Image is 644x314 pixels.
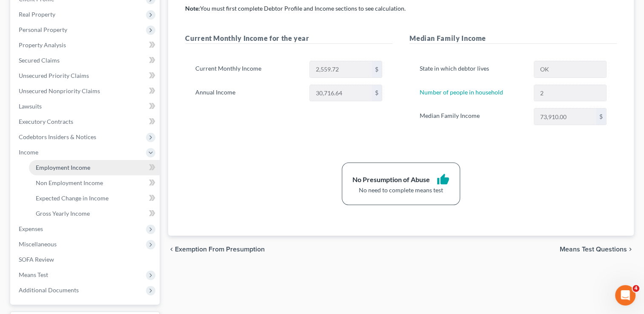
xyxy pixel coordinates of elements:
a: Expected Change in Income [29,191,160,206]
a: Number of people in household [420,88,503,96]
p: You must first complete Debtor Profile and Income sections to see calculation. [185,4,617,13]
span: Additional Documents [19,286,79,294]
i: chevron_right [627,246,634,253]
a: Executory Contracts [12,114,160,129]
span: Real Property [19,11,55,18]
input: -- [534,85,606,101]
iframe: Intercom live chat [615,285,635,305]
span: Means Test [19,271,48,278]
input: 0.00 [310,61,372,77]
span: Non Employment Income [36,179,103,186]
a: Non Employment Income [29,175,160,191]
a: Gross Yearly Income [29,206,160,221]
input: 0.00 [534,108,596,125]
i: thumb_up [437,173,449,186]
span: Expected Change in Income [36,194,109,202]
span: Codebtors Insiders & Notices [19,133,96,140]
span: Property Analysis [19,41,66,49]
span: Exemption from Presumption [175,246,265,253]
a: Unsecured Nonpriority Claims [12,83,160,99]
h5: Current Monthly Income for the year [185,33,392,44]
span: 4 [633,285,639,292]
div: $ [372,85,382,101]
span: Unsecured Nonpriority Claims [19,87,100,94]
span: Lawsuits [19,103,42,110]
div: No need to complete means test [352,186,449,194]
span: SOFA Review [19,256,54,263]
button: Means Test Questions chevron_right [560,246,634,253]
span: Unsecured Priority Claims [19,72,89,79]
a: Secured Claims [12,53,160,68]
span: Gross Yearly Income [36,210,90,217]
div: $ [372,61,382,77]
a: Property Analysis [12,37,160,53]
div: No Presumption of Abuse [352,175,430,185]
span: Employment Income [36,164,90,171]
a: SOFA Review [12,252,160,267]
span: Expenses [19,225,43,232]
strong: Note: [185,5,200,12]
a: Lawsuits [12,99,160,114]
span: Miscellaneous [19,240,57,248]
div: $ [596,108,606,125]
label: Annual Income [191,85,305,102]
h5: Median Family Income [409,33,617,44]
label: State in which debtor lives [415,61,530,78]
i: chevron_left [168,246,175,253]
a: Unsecured Priority Claims [12,68,160,83]
label: Current Monthly Income [191,61,305,78]
span: Executory Contracts [19,118,73,125]
input: State [534,61,606,77]
span: Personal Property [19,26,67,33]
input: 0.00 [310,85,372,101]
button: chevron_left Exemption from Presumption [168,246,265,253]
a: Employment Income [29,160,160,175]
span: Means Test Questions [560,246,627,253]
label: Median Family Income [415,108,530,125]
span: Secured Claims [19,57,60,64]
span: Income [19,148,38,156]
